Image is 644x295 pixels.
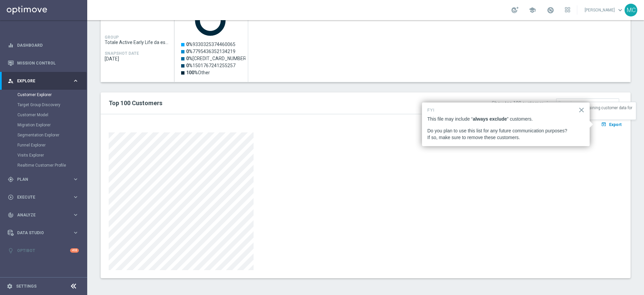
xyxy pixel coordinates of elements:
a: Funnel Explorer [17,142,70,148]
span: Export [609,122,622,127]
p: FYI [427,108,584,113]
div: Data Studio [8,230,72,236]
a: Realtime Customer Profile [17,163,70,168]
div: Customer Explorer [17,90,87,100]
div: Plan [8,176,72,182]
i: play_circle_outline [8,194,14,200]
text: 1501767241255257 [186,63,235,68]
div: Explore [8,78,72,84]
div: Realtime Customer Profile [17,160,87,170]
button: open_in_browser Export [600,120,623,129]
p: ” customers. [507,116,533,122]
i: keyboard_arrow_right [72,78,79,84]
text: [CREDIT_CARD_NUMBER] [186,56,248,61]
a: Customer Explorer [17,92,70,97]
a: Customer Model [17,112,70,118]
div: MC [625,4,637,16]
button: track_changes Analyze keyboard_arrow_right [7,212,79,218]
div: Visits Explorer [17,150,87,160]
a: Settings [16,284,37,288]
p: Do you plan to use this list for any future communication purposes? [427,128,584,134]
button: Close [578,104,585,115]
i: keyboard_arrow_right [72,212,79,218]
button: lightbulb Optibot +10 [7,248,79,253]
div: Execute [8,194,72,200]
i: person_search [8,78,14,84]
strong: always exclude [473,116,507,122]
text: Other [186,70,210,75]
div: Migration Explorer [17,120,87,130]
button: person_search Explore keyboard_arrow_right [7,78,79,84]
div: Show top 100 customers by [492,100,552,106]
span: Explore [17,79,72,83]
i: equalizer [8,42,14,48]
h4: SNAPSHOT DATE [105,51,139,56]
button: gps_fixed Plan keyboard_arrow_right [7,177,79,182]
i: keyboard_arrow_right [72,229,79,236]
a: [PERSON_NAME]keyboard_arrow_down [584,5,625,15]
tspan: 0% [186,56,193,61]
div: Mission Control [8,54,79,72]
i: settings [7,283,13,289]
div: Customer Model [17,110,87,120]
h2: Top 100 Customers [109,99,404,107]
i: keyboard_arrow_right [72,194,79,200]
div: +10 [70,248,79,253]
span: Data Studio [17,231,72,235]
a: Optibot [17,242,70,259]
button: Mission Control [7,60,79,66]
div: Segmentation Explorer [17,130,87,140]
i: open_in_browser [601,122,608,127]
span: Plan [17,177,72,181]
div: Funnel Explorer [17,140,87,150]
tspan: 100% [186,70,198,75]
i: gps_fixed [8,176,14,182]
p: This file may include “ [427,116,473,122]
tspan: 0% [186,63,193,68]
a: Target Group Discovery [17,102,70,108]
div: Optibot [8,242,79,259]
div: Target Group Discovery [17,100,87,110]
span: keyboard_arrow_down [616,6,624,14]
a: Visits Explorer [17,153,70,158]
span: Execute [17,195,72,199]
button: play_circle_outline Execute keyboard_arrow_right [7,195,79,200]
p: If so, make sure to remove these customers. [427,134,584,141]
div: Dashboard [8,36,79,54]
span: 2025-08-10 [105,56,170,61]
text: 9330325374460065 [186,42,235,47]
i: lightbulb [8,248,14,254]
a: Mission Control [17,54,79,72]
button: equalizer Dashboard [7,43,79,48]
a: Segmentation Explorer [17,132,70,138]
div: Analyze [8,212,72,218]
h4: GROUP [105,35,119,40]
a: Migration Explorer [17,122,70,128]
span: Totale Active Early Life da escludere [105,40,170,45]
a: Dashboard [17,36,79,54]
text: 7795436352134219 [186,49,235,54]
tspan: 0% [186,49,193,54]
i: keyboard_arrow_right [72,176,79,182]
span: Analyze [17,213,72,217]
button: Data Studio keyboard_arrow_right [7,230,79,236]
i: track_changes [8,212,14,218]
span: school [529,6,536,14]
tspan: 0% [186,42,193,47]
